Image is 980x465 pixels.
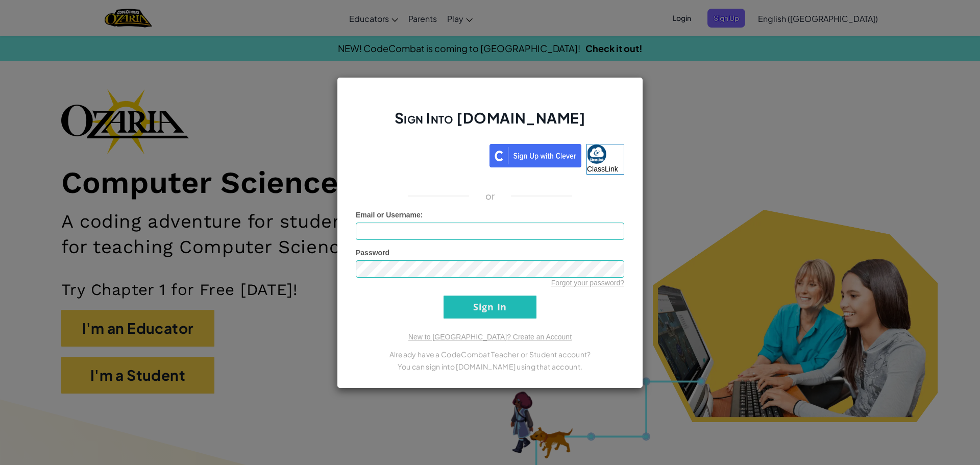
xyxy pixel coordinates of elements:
[356,108,624,138] h2: Sign Into [DOMAIN_NAME]
[485,190,495,202] p: or
[587,144,606,164] img: classlink-logo-small.png
[444,296,536,319] input: Sign In
[489,144,581,167] img: clever_sso_button@2x.png
[356,249,389,257] span: Password
[356,360,624,373] p: You can sign into [DOMAIN_NAME] using that account.
[351,143,489,165] iframe: Sign in with Google Button
[587,165,618,173] span: ClassLink
[356,348,624,360] p: Already have a CodeCombat Teacher or Student account?
[356,211,421,219] span: Email or Username
[356,210,423,220] label: :
[408,333,572,341] a: New to [GEOGRAPHIC_DATA]? Create an Account
[551,279,624,287] a: Forgot your password?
